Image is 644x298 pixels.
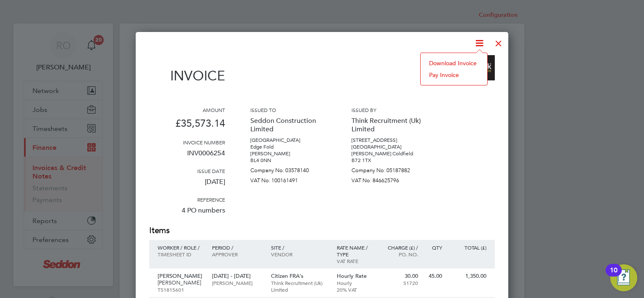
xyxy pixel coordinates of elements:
p: Hourly [337,279,373,286]
p: [PERSON_NAME] [250,150,326,157]
p: Approver [212,251,262,258]
p: 1,350.00 [451,273,486,279]
p: Worker / Role / [158,244,204,251]
p: [STREET_ADDRESS] [352,137,427,144]
h3: Invoice number [149,139,225,146]
p: QTY [427,244,442,251]
h3: Reference [149,196,225,203]
p: VAT rate [337,258,373,264]
p: Period / [212,244,262,251]
p: Think Recruitment (Uk) Limited [271,279,328,293]
p: [PERSON_NAME] [158,273,204,279]
p: [PERSON_NAME] [158,279,204,286]
p: BL4 0NN [250,157,326,164]
p: INV0006254 [149,146,225,168]
li: Download Invoice [425,57,483,69]
p: £35,573.14 [149,113,225,139]
h3: Issued by [352,106,427,113]
p: B72 1TX [352,157,427,164]
p: Citizen FRA’s [271,273,328,279]
p: 20% VAT [337,286,373,293]
p: Hourly Rate [337,273,373,279]
p: Total (£) [451,244,486,251]
div: 10 [610,270,617,281]
h1: Invoice [149,68,225,84]
p: Seddon Construction Limited [250,113,326,137]
p: Company No: 03578140 [250,164,326,174]
p: Company No: 05187882 [352,164,427,174]
p: Rate name / type [337,244,373,258]
p: 30.00 [381,273,418,279]
li: Pay invoice [425,69,483,81]
p: Edge Fold [250,144,326,150]
p: [PERSON_NAME] Coldfield [352,150,427,157]
p: TS1815601 [158,286,204,293]
p: S1720 [381,279,418,286]
p: Vendor [271,251,328,258]
h3: Issue date [149,168,225,174]
p: Charge (£) / [381,244,418,251]
p: Site / [271,244,328,251]
p: [PERSON_NAME] [212,279,262,286]
p: VAT No: 846625796 [352,174,427,184]
h2: Items [149,225,495,237]
p: [GEOGRAPHIC_DATA] [250,137,326,144]
p: [DATE] - [DATE] [212,273,262,279]
p: Po. No. [381,251,418,258]
p: Timesheet ID [158,251,204,258]
p: Think Recruitment (Uk) Limited [352,113,427,137]
h3: Issued to [250,106,326,113]
p: [DATE] [149,174,225,196]
h3: Amount [149,106,225,113]
p: 45.00 [427,273,442,279]
p: [GEOGRAPHIC_DATA] [352,144,427,150]
p: VAT No: 100161491 [250,174,326,184]
button: Open Resource Center, 10 new notifications [610,264,637,291]
p: 4 PO numbers [149,203,225,225]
